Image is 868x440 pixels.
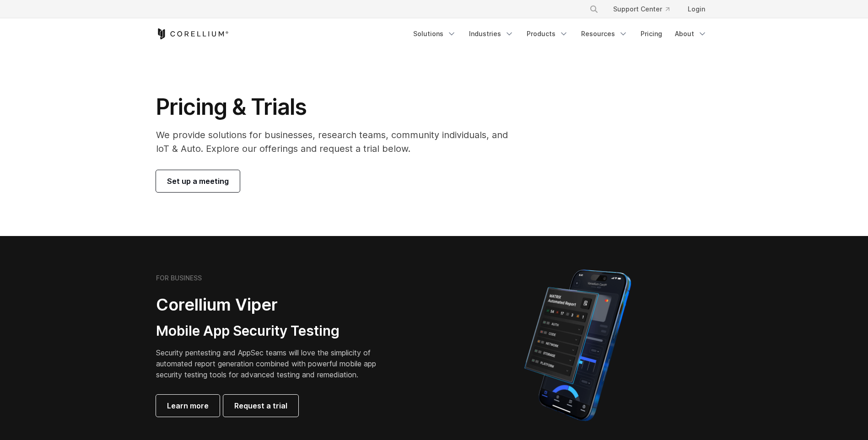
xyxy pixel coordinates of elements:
button: Search [586,1,602,17]
a: Solutions [408,26,462,42]
span: Set up a meeting [167,176,229,187]
a: About [669,26,712,42]
h2: Corellium Viper [156,295,390,315]
h1: Pricing & Trials [156,93,521,121]
img: Corellium MATRIX automated report on iPhone showing app vulnerability test results across securit... [509,265,647,425]
a: Pricing [635,26,668,42]
p: Security pentesting and AppSec teams will love the simplicity of automated report generation comb... [156,347,390,380]
a: Login [680,1,712,17]
a: Set up a meeting [156,170,240,192]
div: Navigation Menu [408,26,712,42]
div: Navigation Menu [578,1,712,17]
a: Resources [576,26,633,42]
a: Industries [464,26,519,42]
a: Learn more [156,395,220,417]
h6: FOR BUSINESS [156,274,202,282]
a: Request a trial [223,395,298,417]
a: Corellium Home [156,28,229,39]
a: Support Center [606,1,677,17]
span: Learn more [167,400,209,411]
h3: Mobile App Security Testing [156,322,390,340]
p: We provide solutions for businesses, research teams, community individuals, and IoT & Auto. Explo... [156,128,521,156]
a: Products [521,26,574,42]
span: Request a trial [234,400,287,411]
